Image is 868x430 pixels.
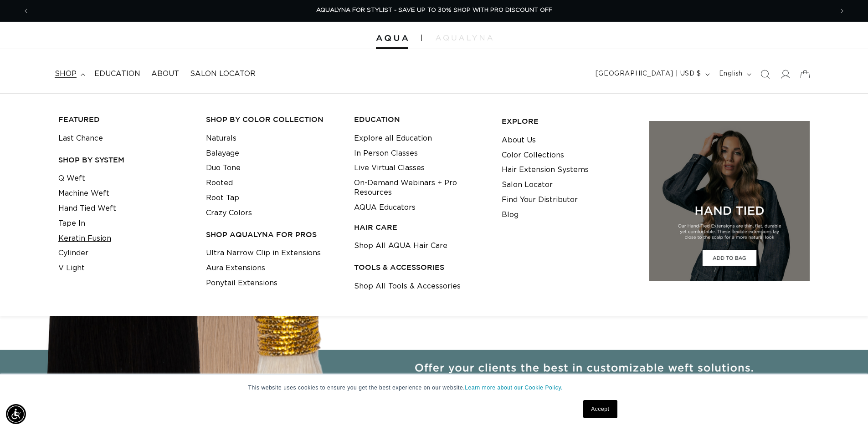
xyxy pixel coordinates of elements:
a: Shop All AQUA Hair Care [354,238,447,253]
img: aqualyna.com [436,35,493,40]
a: Explore all Education [354,131,432,146]
h3: FEATURED [58,115,192,124]
a: In Person Classes [354,146,418,161]
span: English [719,69,743,79]
a: Naturals [206,131,236,146]
h3: SHOP BY SYSTEM [58,155,192,165]
a: AQUA Educators [354,200,416,215]
a: Blog [502,207,519,223]
span: shop [55,69,77,79]
a: Balayage [206,146,239,161]
a: Rooted [206,176,233,191]
h3: HAIR CARE [354,223,488,232]
button: English [714,66,755,83]
button: Previous announcement [16,2,36,20]
a: Aura Extensions [206,261,265,276]
a: Tape In [58,216,85,231]
span: Education [94,69,140,79]
span: Salon Locator [190,69,256,79]
a: Ponytail Extensions [206,276,277,291]
a: Ultra Narrow Clip in Extensions [206,246,321,261]
a: About Us [502,133,536,148]
a: Live Virtual Classes [354,161,425,176]
a: Crazy Colors [206,206,252,221]
h3: Shop by Color Collection [206,115,339,124]
a: Machine Weft [58,186,109,201]
a: Learn more about our Cookie Policy. [465,384,563,391]
span: [GEOGRAPHIC_DATA] | USD $ [596,69,701,79]
img: Aqua Hair Extensions [376,35,408,41]
summary: Search [755,64,775,84]
a: Last Chance [58,131,103,146]
a: V Light [58,261,85,276]
p: This website uses cookies to ensure you get the best experience on our website. [248,384,620,392]
a: Cylinder [58,246,88,261]
a: Salon Locator [502,177,553,192]
a: Duo Tone [206,161,241,176]
a: Q Weft [58,171,85,186]
h3: TOOLS & ACCESSORIES [354,263,488,272]
a: Keratin Fusion [58,231,111,246]
summary: shop [49,64,89,84]
a: On-Demand Webinars + Pro Resources [354,176,488,200]
a: Accept [583,400,617,418]
div: Accessibility Menu [6,404,26,424]
a: Salon Locator [185,64,261,84]
a: Root Tap [206,191,239,206]
span: AQUALYNA FOR STYLIST - SAVE UP TO 30% SHOP WITH PRO DISCOUNT OFF [316,7,552,13]
span: About [151,69,179,79]
a: About [146,64,185,84]
a: Find Your Distributor [502,192,578,207]
h3: EDUCATION [354,115,488,124]
a: Education [89,64,146,84]
a: Hair Extension Systems [502,162,589,177]
h3: Shop AquaLyna for Pros [206,230,339,239]
h3: EXPLORE [502,116,635,126]
a: Color Collections [502,148,564,163]
a: Shop All Tools & Accessories [354,279,461,294]
button: Next announcement [832,2,852,20]
button: [GEOGRAPHIC_DATA] | USD $ [590,66,714,83]
a: Hand Tied Weft [58,201,116,216]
